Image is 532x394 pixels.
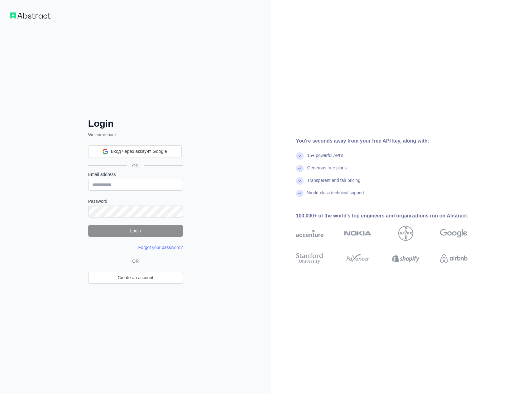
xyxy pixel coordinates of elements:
[307,177,361,190] div: Transparent and fair pricing
[88,272,183,284] a: Create an account
[127,163,144,169] span: OR
[111,148,167,155] span: Вход через аккаунт Google
[296,165,304,172] img: check mark
[296,251,324,265] img: stanford university
[307,190,364,202] div: World-class technical support
[296,177,304,185] img: check mark
[88,171,183,178] label: Email address
[398,226,413,241] img: bayer
[440,251,467,265] img: airbnb
[344,226,371,241] img: nokia
[344,251,371,265] img: payoneer
[296,212,487,220] div: 100,000+ of the world's top engineers and organizations run on Abstract:
[296,226,324,241] img: accenture
[296,190,304,197] img: check mark
[88,225,183,237] button: Login
[88,132,183,138] p: Welcome back
[88,145,182,158] div: Вход через аккаунт Google
[10,12,50,19] img: Workflow
[392,251,419,265] img: shopify
[130,258,141,264] span: OR
[296,152,304,160] img: check mark
[440,226,467,241] img: google
[307,165,347,177] div: Generous free plans
[138,245,183,250] a: Forgot your password?
[88,118,183,129] h2: Login
[307,152,343,165] div: 15+ powerful API's
[296,137,487,145] div: You're seconds away from your free API key, along with:
[88,198,183,204] label: Password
